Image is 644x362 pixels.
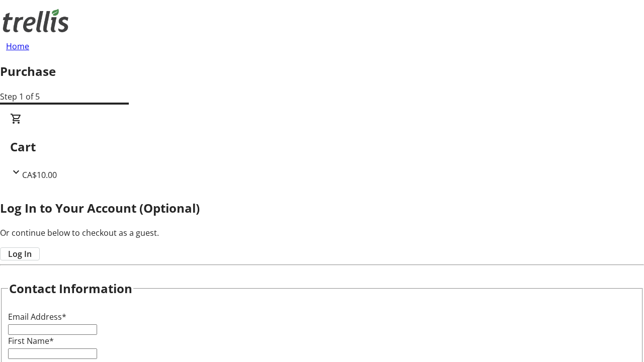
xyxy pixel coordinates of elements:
[9,280,132,298] h2: Contact Information
[8,311,66,322] label: Email Address*
[8,335,54,346] label: First Name*
[10,113,634,181] div: CartCA$10.00
[22,169,57,180] span: CA$10.00
[10,138,634,156] h2: Cart
[8,248,32,260] span: Log In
